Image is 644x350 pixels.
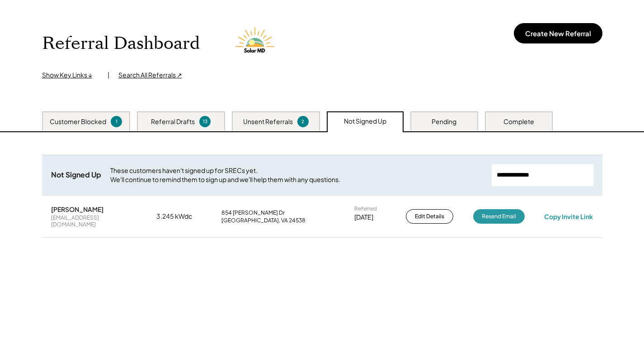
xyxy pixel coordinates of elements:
div: 854 [PERSON_NAME] Dr [221,209,285,216]
div: Referral Drafts [151,117,195,126]
div: Not Signed Up [344,117,386,126]
img: Solar%20MD%20LOgo.png [231,19,281,68]
div: Search All Referrals ↗ [118,71,182,80]
div: [EMAIL_ADDRESS][DOMAIN_NAME] [51,214,137,228]
div: 1 [112,118,121,125]
div: [GEOGRAPHIC_DATA], VA 24538 [221,217,306,224]
div: Customer Blocked [50,117,106,126]
div: [PERSON_NAME] [51,205,103,213]
div: 13 [201,118,209,125]
div: Complete [503,117,534,126]
div: Pending [432,117,456,126]
div: Unsent Referrals [243,117,293,126]
button: Create New Referral [514,23,602,43]
button: Resend Email [473,209,525,224]
div: Referred [354,205,377,212]
div: | [108,71,109,80]
div: 2 [299,118,307,125]
div: Show Key Links ↓ [42,71,99,80]
div: Not Signed Up [51,170,101,180]
div: Copy Invite Link [544,212,593,221]
h1: Referral Dashboard [42,33,200,54]
button: Edit Details [406,209,453,224]
div: 3.245 kWdc [156,212,202,221]
div: These customers haven't signed up for SRECs yet. We'll continue to remind them to sign up and we'... [110,166,483,184]
div: [DATE] [354,213,373,222]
